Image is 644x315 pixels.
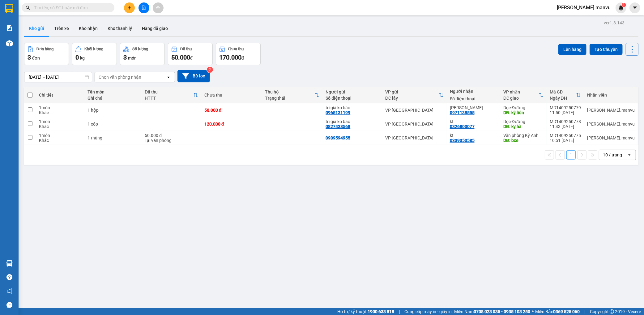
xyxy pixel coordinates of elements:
div: 50.000 đ [204,108,259,113]
div: Trạng thái [265,96,314,101]
div: VP gửi [385,89,439,94]
strong: 0369 525 060 [553,309,580,314]
svg: open [627,152,632,157]
div: kt [450,133,497,138]
button: Hàng đã giao [137,21,173,36]
div: VP [GEOGRAPHIC_DATA] [385,108,444,113]
div: kt [450,119,497,124]
img: warehouse-icon [6,260,13,267]
span: ⚪️ [532,310,534,313]
div: 1 món [39,119,81,124]
div: Khác [39,124,81,129]
span: 50.000 [171,54,190,61]
span: 170.000 [219,54,241,61]
div: Đã thu [180,47,192,51]
div: Dọc Đường [503,119,544,124]
div: 11:50 [DATE] [550,110,581,115]
span: | [584,308,585,315]
div: 11:43 [DATE] [550,124,581,129]
span: Hỗ trợ kỹ thuật: [337,308,394,315]
div: 50.000 đ [145,133,198,138]
button: Đơn hàng3đơn [24,43,69,65]
div: 1 hộp [87,108,139,113]
th: Toggle SortBy [262,87,322,103]
div: VP [GEOGRAPHIC_DATA] [385,122,444,126]
div: Thu hộ [265,89,314,94]
sup: 2 [207,67,213,73]
button: Trên xe [49,21,74,36]
div: ver 1.8.143 [604,19,625,26]
button: Kho gửi [24,21,49,36]
div: 0339350585 [450,138,475,143]
span: đ [241,56,244,60]
div: 10 / trang [603,152,622,158]
div: Nhân viên [587,93,635,97]
div: Khối lượng [84,47,103,51]
div: xuân lợi [450,105,497,110]
span: 3 [28,54,31,61]
div: 0989594955 [326,135,350,140]
div: 120.000 đ [204,122,259,126]
span: đơn [32,56,40,60]
strong: 0708 023 035 - 0935 103 250 [474,309,530,314]
div: DĐ: kỳ liên [503,110,544,115]
div: tri giá ko báo [326,105,379,110]
div: Chưa thu [204,93,259,97]
span: search [26,6,30,10]
div: Người gửi [326,89,379,94]
div: DĐ: bxe [503,138,544,143]
div: Gửi: VP [GEOGRAPHIC_DATA] [5,36,62,49]
div: Số điện thoại [450,96,497,101]
button: Lên hàng [558,44,586,55]
div: Dọc Đường [503,105,544,110]
div: Mã GD [550,89,576,94]
span: | [399,308,400,315]
span: plus [127,6,132,10]
button: Tạo Chuyến [590,44,623,55]
div: Khác [39,138,81,143]
div: Chi tiết [39,93,81,97]
div: 1 xốp [87,122,139,126]
div: 0965131199 [326,110,350,115]
div: Tại văn phòng [145,138,198,143]
span: kg [80,56,85,60]
div: nguyen.manvu [587,135,635,140]
span: aim [156,6,160,10]
span: copyright [610,309,614,314]
div: 0827438568 [326,124,350,129]
div: MD1409250775 [550,133,581,138]
span: [PERSON_NAME].manvu [552,4,616,11]
div: tri giá ko báo [326,119,379,124]
div: Số lượng [132,47,148,51]
div: Khác [39,110,81,115]
sup: 1 [622,3,626,7]
div: VP nhận [503,89,539,94]
span: 0 [75,54,79,61]
div: ĐC lấy [385,96,439,101]
button: Kho thanh lý [103,21,137,36]
div: Đơn hàng [36,47,53,51]
div: nguyen.manvu [587,108,635,113]
span: 1 [623,3,625,7]
div: Văn phòng Kỳ Anh [503,133,544,138]
div: 1 món [39,133,81,138]
span: question-circle [6,274,12,280]
button: Khối lượng0kg [72,43,117,65]
div: Số điện thoại [326,96,379,101]
button: Kho nhận [74,21,103,36]
div: VP [GEOGRAPHIC_DATA] [385,135,444,140]
input: Select a date range. [24,72,92,82]
div: nguyen.manvu [587,122,635,126]
text: MD1409250775 [36,26,79,33]
span: món [128,56,137,60]
button: caret-down [629,2,640,13]
button: 1 [566,150,576,160]
img: icon-new-feature [618,5,624,10]
div: 1 món [39,105,81,110]
div: MD1409250779 [550,105,581,110]
button: Chưa thu170.000đ [216,43,261,65]
span: file-add [142,6,146,10]
div: Đã thu [145,89,193,94]
div: Nhận: Văn phòng Kỳ Anh [65,36,111,49]
div: Chọn văn phòng nhận [99,74,141,80]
